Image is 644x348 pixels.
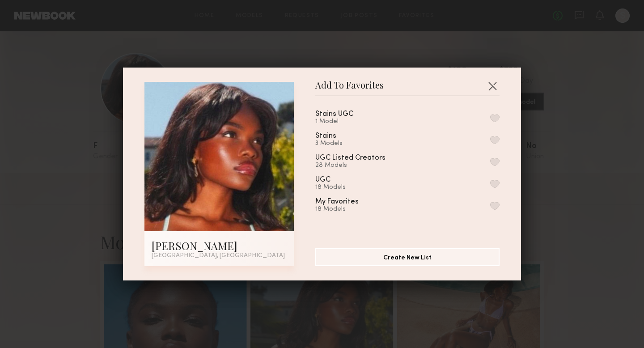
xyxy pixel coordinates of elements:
div: 28 Models [315,162,407,169]
div: 18 Models [315,184,352,191]
div: Stains [315,132,336,140]
div: 1 Model [315,118,375,125]
div: 3 Models [315,140,358,147]
div: Stains UGC [315,110,353,118]
div: [GEOGRAPHIC_DATA], [GEOGRAPHIC_DATA] [152,253,287,259]
div: My Favorites [315,198,359,206]
div: UGC [315,176,330,184]
div: UGC Listed Creators [315,154,386,162]
span: Add To Favorites [315,82,384,95]
div: 18 Models [315,206,380,213]
button: Create New List [315,248,500,266]
div: [PERSON_NAME] [152,238,287,253]
button: Close [485,79,500,93]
